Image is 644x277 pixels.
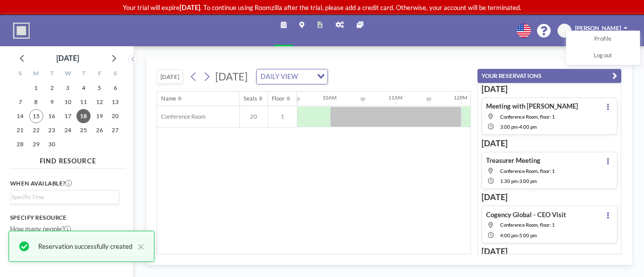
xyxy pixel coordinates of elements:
span: - [518,178,519,184]
span: 5:00 PM [519,232,537,238]
span: [PERSON_NAME] [575,25,621,31]
span: Friday, September 5, 2025 [93,81,107,95]
div: 30 [360,97,365,102]
span: Conference Room, floor: 1 [500,168,555,174]
span: [DATE] [215,70,248,82]
span: Tuesday, September 16, 2025 [45,109,59,123]
span: Monday, September 1, 2025 [29,81,43,95]
span: 3:00 PM [519,178,537,184]
h4: Meeting with [PERSON_NAME] [486,102,578,110]
span: BY [561,27,568,34]
span: Tuesday, September 23, 2025 [45,123,59,137]
div: [DATE] [56,51,79,65]
h3: Specify resource [10,214,119,221]
span: DAILY VIEW [259,71,299,82]
span: Sunday, September 28, 2025 [13,137,27,151]
div: 30 [295,97,300,102]
span: 1:30 PM [500,178,518,184]
span: Sunday, September 21, 2025 [13,123,27,137]
span: Saturday, September 6, 2025 [108,81,122,95]
span: Conference Room [157,113,205,120]
span: Sunday, September 14, 2025 [13,109,27,123]
input: Search for option [12,193,113,202]
h3: [DATE] [481,138,618,148]
button: close [132,240,144,252]
span: Saturday, September 20, 2025 [108,109,122,123]
span: Tuesday, September 30, 2025 [45,137,59,151]
div: S [13,68,28,81]
span: Thursday, September 4, 2025 [76,81,91,95]
span: 20 [240,113,268,120]
div: Floor [272,95,285,102]
b: [DATE] [180,4,200,12]
span: Thursday, September 11, 2025 [76,95,91,109]
span: Thursday, September 18, 2025 [76,109,91,123]
span: Thursday, September 25, 2025 [76,123,91,137]
span: Tuesday, September 9, 2025 [45,95,59,109]
span: Friday, September 19, 2025 [93,109,107,123]
div: Reservation successfully created [38,240,132,252]
button: [DATE] [156,69,183,83]
span: Monday, September 29, 2025 [29,137,43,151]
div: 12PM [454,95,467,101]
span: 3:00 PM [500,124,518,130]
span: Wednesday, September 10, 2025 [61,95,75,109]
h3: [DATE] [481,192,618,202]
span: 4:00 PM [500,232,518,238]
span: Friday, September 26, 2025 [93,123,107,137]
div: T [44,68,60,81]
div: Search for option [257,69,328,84]
span: Conference Room, floor: 1 [500,222,555,228]
label: How many people? [10,225,71,233]
span: 4:00 PM [519,124,537,130]
span: Saturday, September 13, 2025 [108,95,122,109]
span: Saturday, September 27, 2025 [108,123,122,137]
div: 30 [426,97,431,102]
input: Search for option [300,71,311,82]
span: - [518,124,519,130]
h3: [DATE] [481,246,618,256]
span: Monday, September 15, 2025 [29,109,43,123]
span: 1 [268,113,297,120]
div: 11AM [388,95,403,101]
span: - [518,232,519,238]
div: Name [161,95,176,102]
h4: FIND RESOURCE [10,154,126,165]
h3: [DATE] [481,84,618,94]
button: YOUR RESERVATIONS [477,69,621,83]
div: T [75,68,91,81]
a: Log out [567,48,639,64]
div: W [60,68,75,81]
span: Wednesday, September 17, 2025 [61,109,75,123]
div: 10AM [323,95,337,101]
div: F [92,68,107,81]
span: Profile [594,35,611,43]
span: Monday, September 8, 2025 [29,95,43,109]
div: M [28,68,44,81]
span: Conference Room, floor: 1 [500,114,555,120]
span: Monday, September 22, 2025 [29,123,43,137]
span: Sunday, September 7, 2025 [13,95,27,109]
span: Friday, September 12, 2025 [93,95,107,109]
span: Wednesday, September 24, 2025 [61,123,75,137]
span: Log out [594,52,612,60]
div: Seats [244,95,257,102]
span: Wednesday, September 3, 2025 [61,81,75,95]
img: organization-logo [13,23,30,39]
h4: Treasurer Meeting [486,156,540,164]
span: Tuesday, September 2, 2025 [45,81,59,95]
div: S [107,68,123,81]
h4: Cogency Global - CEO Visit [486,211,566,219]
a: Profile [567,31,639,48]
div: Search for option [11,191,119,204]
